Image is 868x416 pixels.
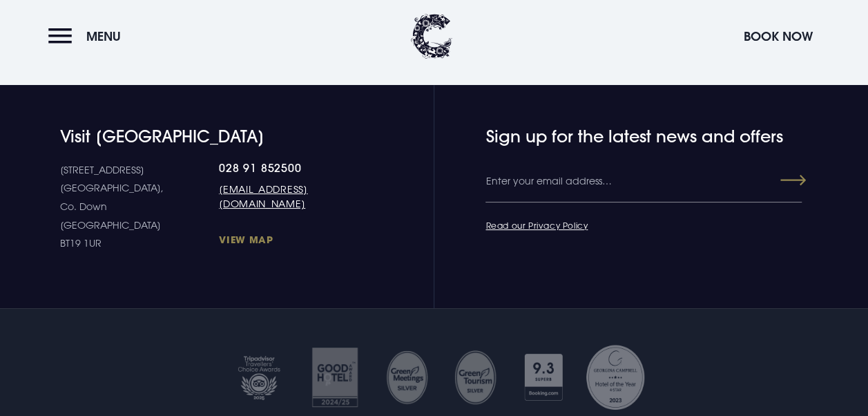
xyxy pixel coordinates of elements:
img: Tripadvisor travellers choice 2025 [228,343,290,412]
a: [EMAIL_ADDRESS][DOMAIN_NAME] [219,182,353,211]
h4: Sign up for the latest news and offers [485,126,753,146]
a: 028 91 852500 [219,161,353,175]
img: Georgina Campbell Award 2023 [584,343,646,412]
button: Menu [48,21,128,51]
button: Book Now [737,21,820,51]
img: GM SILVER TRANSPARENT [454,350,497,405]
p: [STREET_ADDRESS] [GEOGRAPHIC_DATA], Co. Down [GEOGRAPHIC_DATA] BT19 1UR [60,161,219,253]
a: View Map [219,233,353,246]
span: Menu [86,28,121,44]
img: Untitled design 35 [385,350,429,405]
img: Good hotel 24 25 2 [304,343,366,412]
input: Enter your email address… [485,161,802,202]
img: Clandeboye Lodge [411,14,452,59]
button: Submit [756,168,806,193]
a: Read our Privacy Policy [485,220,588,231]
h4: Visit [GEOGRAPHIC_DATA] [60,126,355,146]
img: Booking com 1 [517,343,571,412]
